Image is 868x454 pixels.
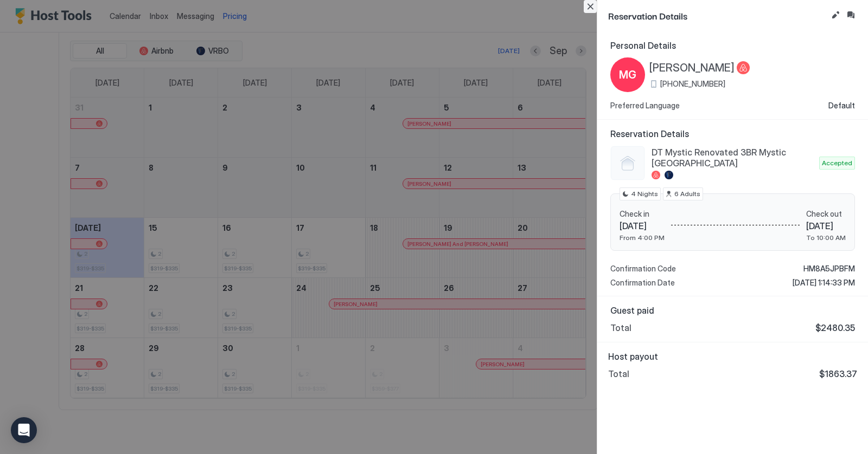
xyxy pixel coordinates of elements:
span: Preferred Language [610,101,680,111]
span: Accepted [822,158,852,168]
span: Personal Details [610,40,855,51]
button: Inbox [844,9,857,22]
span: $1863.37 [819,368,857,379]
span: Reservation Details [610,128,855,139]
span: [DATE] [620,220,665,231]
span: Reservation Details [608,9,827,22]
span: Confirmation Code [610,264,676,274]
span: [DATE] [806,220,846,231]
span: To 10:00 AM [806,234,846,242]
span: Confirmation Date [610,278,675,288]
span: Guest paid [610,305,855,316]
span: [DATE] 1:14:33 PM [793,278,855,288]
span: Default [828,101,855,111]
span: HM8A5JPBFM [803,264,855,274]
span: 4 Nights [631,189,658,199]
span: Total [608,368,629,379]
span: MG [619,67,636,83]
span: [PHONE_NUMBER] [660,79,725,89]
span: Total [610,322,631,333]
span: Check in [620,209,665,219]
span: DT Mystic Renovated 3BR Mystic [GEOGRAPHIC_DATA] [652,147,815,168]
span: Host payout [608,351,857,362]
span: From 4:00 PM [620,234,665,242]
button: Edit reservation [829,9,842,22]
span: $2480.35 [815,322,855,333]
span: Check out [806,209,846,219]
span: [PERSON_NAME] [649,61,735,75]
span: 6 Adults [674,189,700,199]
div: Open Intercom Messenger [11,417,37,443]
